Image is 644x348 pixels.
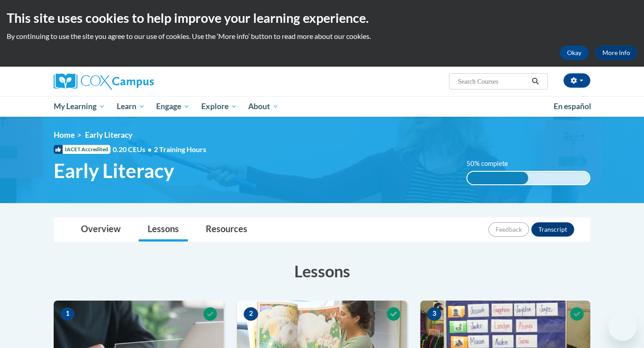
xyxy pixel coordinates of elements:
a: Overview [72,218,130,242]
a: Resources [197,218,256,242]
span: 1 [60,307,75,321]
button: Transcript [531,222,574,237]
label: 50% complete [466,159,518,169]
a: About [243,96,285,117]
span: Early Literacy [54,159,174,182]
input: Search Courses [457,76,529,87]
button: Search [529,76,542,87]
div: 50% complete [467,172,529,184]
p: By continuing to use the site you agree to our use of cookies. Use the ‘More info’ button to read... [7,31,637,41]
a: Home [54,130,75,140]
span: Engage [156,101,190,112]
span: 0.20 CEUs [113,144,154,154]
button: Okay [560,46,589,60]
span: My Learning [54,101,105,112]
span: Early Literacy [85,130,132,140]
iframe: Button to launch messaging window [608,312,637,341]
button: Feedback [488,222,529,237]
span: 2 [244,307,258,321]
span: • [148,145,152,153]
a: Engage [150,96,195,117]
span: IACET Accredited [54,145,110,154]
span: Learn [117,101,145,112]
div: Main menu [40,96,604,117]
span: En español [554,102,591,111]
a: Learn [111,96,151,117]
h3: Lessons [54,260,590,282]
span: 2 Training Hours [154,145,206,153]
button: Account Settings [563,73,590,88]
a: More Info [595,46,637,60]
a: En español [548,97,597,116]
a: Lessons [139,218,188,242]
span: About [248,101,279,112]
a: My Learning [48,96,111,117]
img: Cox Campus [54,73,154,89]
a: Cox Campus [54,73,224,89]
h2: This site uses cookies to help improve your learning experience. [7,9,637,27]
span: Explore [201,101,237,112]
span: 3 [427,307,441,321]
a: Explore [195,96,243,117]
